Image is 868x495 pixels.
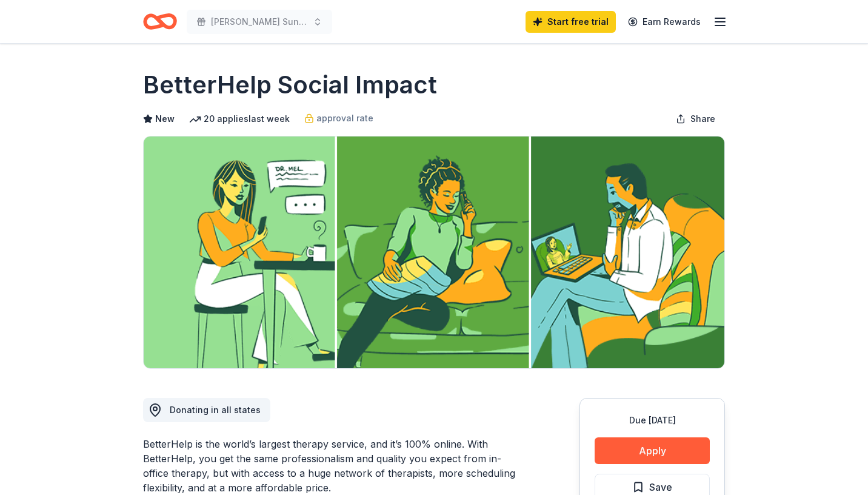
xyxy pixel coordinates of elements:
[211,15,308,29] span: [PERSON_NAME] Sunset Classic Charity Golf Tournament
[666,107,725,131] button: Share
[189,112,290,126] div: 20 applies last week
[316,111,373,126] span: approval rate
[649,479,672,495] span: Save
[143,68,437,102] h1: BetterHelp Social Impact
[187,10,332,34] button: [PERSON_NAME] Sunset Classic Charity Golf Tournament
[144,136,724,368] img: Image for BetterHelp Social Impact
[170,405,261,415] span: Donating in all states
[304,111,373,126] a: approval rate
[621,11,708,33] a: Earn Rewards
[143,7,177,36] a: Home
[143,437,521,495] div: BetterHelp is the world’s largest therapy service, and it’s 100% online. With BetterHelp, you get...
[595,413,710,428] div: Due [DATE]
[595,437,710,464] button: Apply
[690,112,715,126] span: Share
[526,11,616,33] a: Start free trial
[155,112,175,126] span: New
